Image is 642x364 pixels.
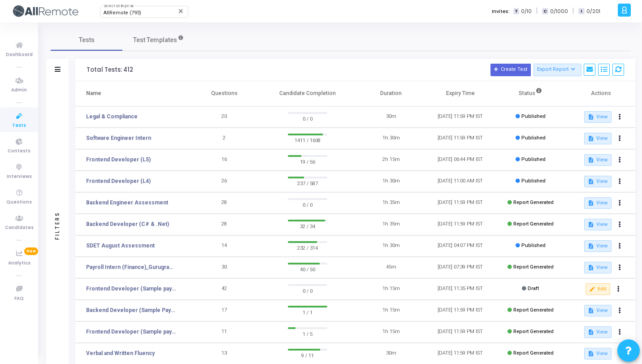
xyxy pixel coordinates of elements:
[521,243,546,248] span: Published
[190,300,259,321] td: 17
[190,128,259,149] td: 2
[584,176,612,187] button: View
[86,220,169,228] a: Backend Developer (C# & .Net)
[521,113,546,119] span: Published
[521,178,546,184] span: Published
[588,221,594,228] mat-icon: description
[588,329,594,335] mat-icon: description
[79,35,95,45] span: Tests
[586,8,600,15] span: 0/201
[288,243,328,252] span: 232 / 314
[288,200,328,209] span: 0 / 0
[6,51,33,59] span: Dashboard
[589,286,595,292] mat-icon: edit
[6,199,32,206] span: Questions
[190,81,259,106] th: Questions
[288,178,328,187] span: 237 / 587
[513,8,519,15] span: T
[104,10,141,16] span: AllRemote (793)
[259,81,356,106] th: Candidate Completion
[356,321,426,343] td: 1h 15m
[534,64,581,76] button: Export Report
[425,278,495,300] td: [DATE] 11:35 PM IST
[86,156,151,164] a: Frontend Developer (L5)
[586,283,610,295] button: Edit
[288,135,328,144] span: 1411 / 1608
[513,264,554,270] span: Report Generated
[584,305,612,316] button: View
[288,264,328,273] span: 40 / 50
[425,300,495,321] td: [DATE] 11:59 PM IST
[288,157,328,166] span: 19 / 56
[8,260,30,267] span: Analytics
[584,326,612,338] button: View
[550,8,568,15] span: 0/1000
[588,157,594,163] mat-icon: description
[536,6,538,16] span: |
[356,81,426,106] th: Duration
[356,300,426,321] td: 1h 15m
[490,64,531,76] button: Create Test
[588,351,594,357] mat-icon: description
[86,263,176,271] a: Payroll Intern (Finance)_Gurugram_Campus
[588,135,594,142] mat-icon: description
[425,149,495,171] td: [DATE] 06:44 PM IST
[288,114,328,123] span: 0 / 0
[8,147,30,155] span: Contests
[588,308,594,314] mat-icon: description
[7,173,32,181] span: Interviews
[425,214,495,235] td: [DATE] 11:59 PM IST
[190,321,259,343] td: 11
[588,114,594,120] mat-icon: description
[584,111,612,123] button: View
[425,81,495,106] th: Expiry Time
[513,350,554,356] span: Report Generated
[356,257,426,278] td: 45m
[288,308,328,316] span: 1 / 1
[86,113,138,121] a: Legal & Compliance
[588,264,594,271] mat-icon: description
[356,149,426,171] td: 2h 15m
[521,8,532,15] span: 0/10
[190,235,259,257] td: 14
[356,235,426,257] td: 1h 30m
[11,87,27,94] span: Admin
[356,214,426,235] td: 1h 35m
[584,133,612,144] button: View
[190,192,259,214] td: 28
[86,328,176,336] a: Frontend Developer (Sample payo)
[584,154,612,166] button: View
[356,278,426,300] td: 1h 15m
[86,199,168,207] a: Backend Engineer Assessment
[425,235,495,257] td: [DATE] 04:07 PM IST
[513,329,554,334] span: Report Generated
[288,329,328,338] span: 1 / 5
[86,177,151,185] a: Frontend Developer (L4)
[356,106,426,128] td: 30m
[53,176,61,275] div: Filters
[521,135,546,141] span: Published
[513,199,554,205] span: Report Generated
[542,8,548,15] span: C
[588,178,594,185] mat-icon: description
[12,122,26,130] span: Tests
[425,106,495,128] td: [DATE] 11:59 PM IST
[578,8,584,15] span: I
[178,8,185,15] mat-icon: Clear
[190,106,259,128] td: 20
[5,224,34,232] span: Candidates
[86,306,176,314] a: Backend Developer (Sample Payo)
[86,242,155,250] a: SDET August Assessment
[425,321,495,343] td: [DATE] 11:59 PM IST
[75,81,190,106] th: Name
[356,171,426,192] td: 1h 30m
[86,349,155,357] a: Verbal and Written Fluency
[24,247,38,255] span: New
[288,286,328,295] span: 0 / 0
[584,197,612,209] button: View
[588,243,594,249] mat-icon: description
[588,200,594,206] mat-icon: description
[190,214,259,235] td: 28
[573,6,574,16] span: |
[190,149,259,171] td: 16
